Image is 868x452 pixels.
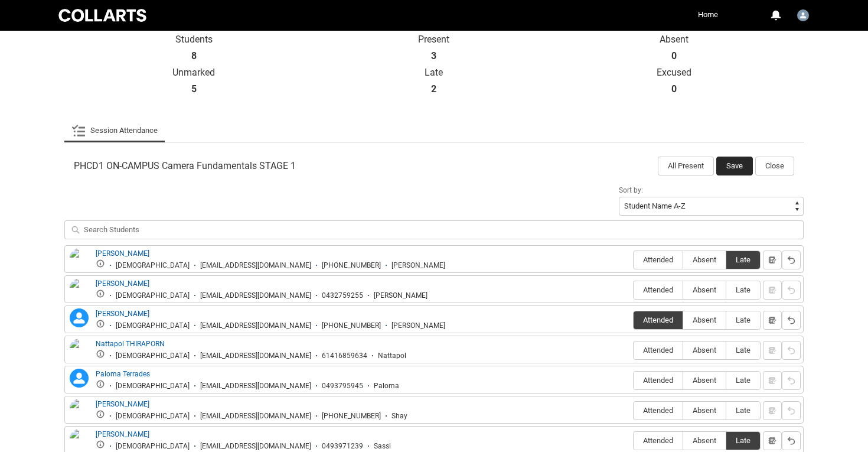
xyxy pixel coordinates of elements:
[782,311,801,330] button: Reset
[658,157,714,175] button: All Present
[322,412,381,421] div: [PHONE_NUMBER]
[554,34,794,45] p: Absent
[191,50,197,62] strong: 8
[794,5,812,24] button: User Profile Christina.Simons
[322,352,367,360] div: 61416859634
[70,308,89,327] lightning-icon: Ethan Baulch
[797,9,809,21] img: Christina.Simons
[64,220,804,239] input: Search Students
[683,316,726,324] span: Absent
[116,291,190,300] div: [DEMOGRAPHIC_DATA]
[763,251,782,269] button: Notes
[391,321,445,330] div: [PERSON_NAME]
[782,431,801,450] button: Reset
[200,442,311,451] div: [EMAIL_ADDRESS][DOMAIN_NAME]
[64,119,165,142] li: Session Attendance
[322,382,363,391] div: 0493795945
[96,340,165,348] a: Nattapol THIRAPORN
[116,412,190,421] div: [DEMOGRAPHIC_DATA]
[634,285,683,294] span: Attended
[683,255,726,264] span: Absent
[554,67,794,79] p: Excused
[116,352,190,360] div: [DEMOGRAPHIC_DATA]
[634,346,683,355] span: Attended
[683,285,726,294] span: Absent
[200,352,311,360] div: [EMAIL_ADDRESS][DOMAIN_NAME]
[683,346,726,355] span: Absent
[716,157,753,175] button: Save
[314,34,554,45] p: Present
[374,442,391,451] div: Sassi
[671,83,677,95] strong: 0
[374,382,399,391] div: Paloma
[378,352,406,360] div: Nattapol
[726,285,760,294] span: Late
[200,382,311,391] div: [EMAIL_ADDRESS][DOMAIN_NAME]
[70,339,89,365] img: Nattapol THIRAPORN
[116,382,190,391] div: [DEMOGRAPHIC_DATA]
[116,261,190,270] div: [DEMOGRAPHIC_DATA]
[322,261,381,270] div: [PHONE_NUMBER]
[671,50,677,62] strong: 0
[726,316,760,324] span: Late
[634,255,683,264] span: Attended
[763,431,782,450] button: Notes
[96,279,149,288] a: [PERSON_NAME]
[683,406,726,415] span: Absent
[431,83,436,95] strong: 2
[683,376,726,385] span: Absent
[782,251,801,269] button: Reset
[755,157,794,175] button: Close
[634,406,683,415] span: Attended
[782,401,801,420] button: Reset
[726,406,760,415] span: Late
[96,370,150,378] a: Paloma Terrades
[431,50,436,62] strong: 3
[96,400,149,408] a: [PERSON_NAME]
[200,291,311,300] div: [EMAIL_ADDRESS][DOMAIN_NAME]
[70,278,89,304] img: Ella Conroy
[391,412,407,421] div: Shay
[726,255,760,264] span: Late
[74,67,314,79] p: Unmarked
[782,281,801,300] button: Reset
[782,341,801,360] button: Reset
[322,321,381,330] div: [PHONE_NUMBER]
[96,310,149,318] a: [PERSON_NAME]
[634,376,683,385] span: Attended
[695,6,721,24] a: Home
[96,430,149,438] a: [PERSON_NAME]
[70,399,89,425] img: Pareshey Jamal
[71,119,158,142] a: Session Attendance
[191,83,197,95] strong: 5
[619,186,643,194] span: Sort by:
[74,34,314,45] p: Students
[74,160,296,172] span: PHCD1 ON-CAMPUS Camera Fundamentals STAGE 1
[763,311,782,330] button: Notes
[200,261,311,270] div: [EMAIL_ADDRESS][DOMAIN_NAME]
[726,346,760,355] span: Late
[96,249,149,258] a: [PERSON_NAME]
[314,67,554,79] p: Late
[634,436,683,445] span: Attended
[782,371,801,390] button: Reset
[70,248,89,282] img: Edith Kenny-Smith
[200,412,311,421] div: [EMAIL_ADDRESS][DOMAIN_NAME]
[634,316,683,324] span: Attended
[726,376,760,385] span: Late
[726,436,760,445] span: Late
[391,261,445,270] div: [PERSON_NAME]
[116,442,190,451] div: [DEMOGRAPHIC_DATA]
[322,442,363,451] div: 0493971239
[374,291,428,300] div: [PERSON_NAME]
[116,321,190,330] div: [DEMOGRAPHIC_DATA]
[322,291,363,300] div: 0432759255
[200,321,311,330] div: [EMAIL_ADDRESS][DOMAIN_NAME]
[683,436,726,445] span: Absent
[70,369,89,388] lightning-icon: Paloma Terrades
